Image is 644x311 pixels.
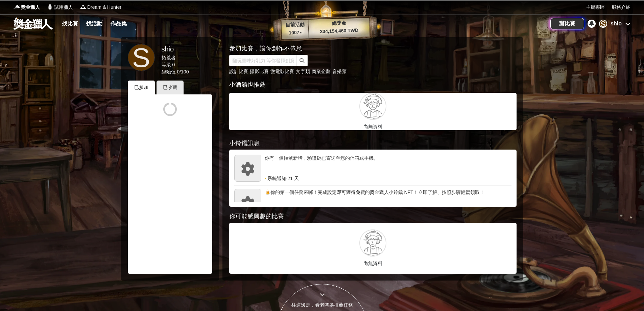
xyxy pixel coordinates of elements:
a: 攝影比賽 [250,69,269,74]
a: 找比賽 [59,19,81,28]
a: 辦比賽 [550,18,584,29]
input: 翻玩臺味好乳力 等你發揮創意！ [229,55,297,66]
a: 設計比賽 [229,69,248,74]
a: Logo獎金獵人 [14,4,40,11]
a: 作品集 [108,19,129,28]
a: 找活動 [84,19,105,28]
span: 獎金獵人 [21,4,40,11]
a: 音樂類 [332,69,347,74]
img: Logo [47,3,53,10]
img: Logo [14,3,20,10]
div: S [599,20,607,28]
div: 已收藏 [157,81,184,94]
a: 服務介紹 [612,4,630,11]
div: 你有一個帳號新增，驗證碼已寄送至您的信箱或手機。 [265,155,511,175]
span: · [286,175,288,182]
span: 系統通知 [267,175,286,182]
p: 總獎金 [308,19,369,28]
p: 334,154,460 TWD [309,26,370,36]
div: shio [162,44,189,54]
a: 文字類 [296,69,310,74]
p: 1007 ▴ [282,29,309,37]
a: Logo試用獵人 [47,4,73,11]
span: 21 天 [287,175,299,182]
a: LogoDream & Hunter [80,4,121,11]
a: 🍺你的第一個任務來囉！完成設定即可獲得免費的獎金獵人小鈴鐺 NFT！立即了解、按照步驟輕鬆領取！系統通知·21 天 [234,189,511,216]
span: 試用獵人 [54,4,73,11]
span: 等級 [162,62,171,67]
img: Logo [80,3,87,10]
div: 參加比賽，讓你創作不倦怠 [229,44,517,53]
span: 0 [172,62,175,67]
a: 微電影比賽 [270,69,294,74]
span: 0 / 100 [177,69,189,74]
div: 小酒館也推薦 [229,80,517,89]
a: S [128,44,155,71]
span: Dream & Hunter [87,4,121,11]
a: 主辦專區 [586,4,605,11]
div: 小鈴鐺訊息 [229,139,517,148]
span: 經驗值 [162,69,176,74]
p: 目前活動 [281,21,309,29]
div: 已參加 [128,81,155,94]
a: 商業企劃 [312,69,331,74]
div: 往這邊走，看老闆娘推薦任務 [277,302,367,309]
div: 拓荒者 [162,54,189,61]
div: 你可能感興趣的比賽 [229,212,517,221]
div: shio [611,20,622,28]
div: 🍺你的第一個任務來囉！完成設定即可獲得免費的獎金獵人小鈴鐺 NFT！立即了解、按照步驟輕鬆領取！ [265,189,511,209]
p: 尚無資料 [229,123,517,130]
p: 尚無資料 [233,260,513,267]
